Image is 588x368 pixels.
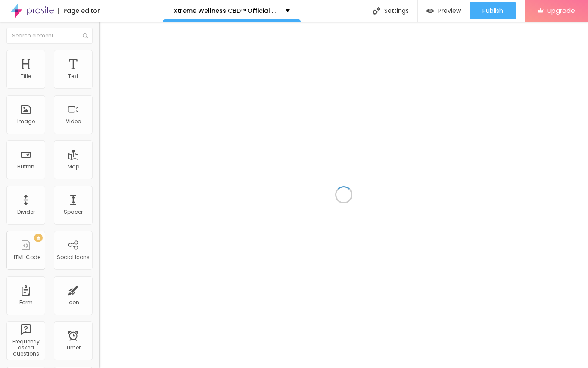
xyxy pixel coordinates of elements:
div: Map [68,164,79,170]
span: Publish [482,7,503,14]
span: Preview [438,7,461,14]
button: Preview [418,2,470,19]
div: HTML Code [12,254,40,260]
img: view-1.svg [426,7,434,15]
div: Frequently asked questions [9,339,43,357]
div: Image [17,119,35,125]
div: Video [66,119,81,125]
div: Button [17,164,34,170]
div: Form [19,299,33,306]
span: Upgrade [547,7,575,14]
p: Xtreme Wellness CBD™ Official Website [174,8,279,14]
div: Social Icons [57,254,90,260]
button: Publish [470,2,516,19]
div: Spacer [64,209,83,215]
div: Text [68,73,78,79]
input: Search element [6,28,93,44]
div: Divider [17,209,35,215]
div: Title [21,73,31,79]
img: Icone [373,7,380,15]
div: Icon [68,299,79,306]
div: Timer [66,345,81,351]
div: Page editor [58,8,100,14]
img: Icone [83,33,88,38]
